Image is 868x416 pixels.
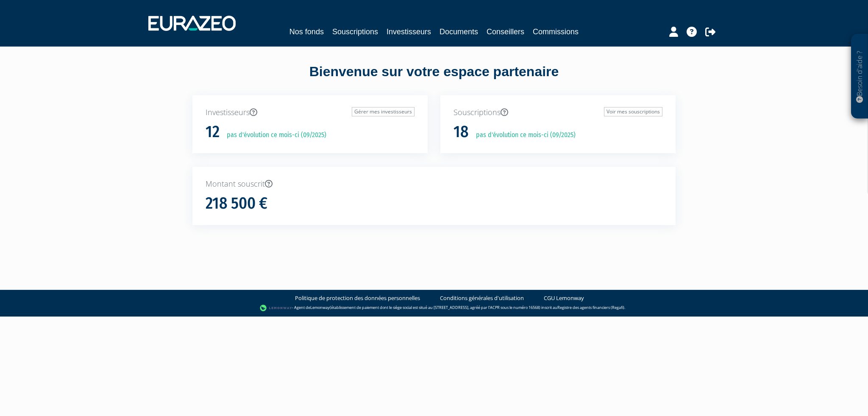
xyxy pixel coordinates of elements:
[295,294,420,302] a: Politique de protection des données personnelles
[440,294,524,302] a: Conditions générales d'utilisation
[470,130,576,140] p: pas d'évolution ce mois-ci (09/2025)
[260,304,292,312] img: logo-lemonway.png
[289,26,324,38] a: Nos fonds
[533,26,579,38] a: Commissions
[206,107,415,118] p: Investisseurs
[440,26,478,38] a: Documents
[221,130,326,140] p: pas d'évolution ce mois-ci (09/2025)
[206,195,267,212] h1: 218 500 €
[206,123,220,141] h1: 12
[453,107,662,118] p: Souscriptions
[332,26,378,38] a: Souscriptions
[8,304,860,312] div: - Agent de (établissement de paiement dont le siège social est situé au [STREET_ADDRESS], agréé p...
[352,107,415,116] a: Gérer mes investisseurs
[487,26,524,38] a: Conseillers
[186,62,682,95] div: Bienvenue sur votre espace partenaire
[453,123,469,141] h1: 18
[310,305,330,310] a: Lemonway
[855,39,865,115] p: Besoin d'aide ?
[148,16,236,31] img: 1732889491-logotype_eurazeo_blanc_rvb.png
[206,179,662,190] p: Montant souscrit
[557,305,624,310] a: Registre des agents financiers (Regafi)
[387,26,431,38] a: Investisseurs
[604,107,662,116] a: Voir mes souscriptions
[544,294,584,302] a: CGU Lemonway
